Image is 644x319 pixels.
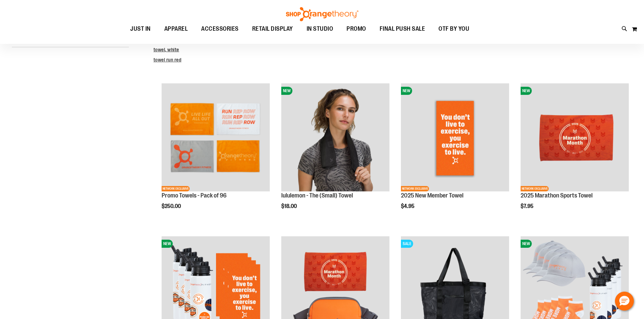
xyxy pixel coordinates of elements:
[162,83,270,191] img: Promo Towels - Pack of 96
[281,203,298,209] span: $18.00
[438,21,469,36] span: OTF BY YOU
[153,47,179,52] a: towel, white
[521,192,593,199] a: 2025 Marathon Sports Towel
[380,21,425,36] span: FINAL PUSH SALE
[162,192,226,199] a: Promo Towels - Pack of 96
[285,7,359,21] img: Shop Orangetheory
[162,83,270,192] a: Promo Towels - Pack of 96NETWORK EXCLUSIVE
[158,21,195,37] a: APPAREL
[307,21,333,36] span: IN STUDIO
[401,87,412,95] span: NEW
[245,21,300,37] a: RETAIL DISPLAY
[162,240,173,248] span: NEW
[281,192,353,199] a: lululemon - The (Small) Towel
[521,83,629,192] a: 2025 Marathon Sports TowelNEWNETWORK EXCLUSIVE
[164,21,188,36] span: APPAREL
[401,240,413,248] span: SALE
[252,21,293,36] span: RETAIL DISPLAY
[201,21,239,36] span: ACCESSORIES
[398,80,512,227] div: product
[401,203,415,209] span: $4.95
[401,192,463,199] a: 2025 New Member Towel
[373,21,432,37] a: FINAL PUSH SALE
[340,21,373,37] a: PROMO
[162,186,190,191] span: NETWORK EXCLUSIVE
[123,21,158,37] a: JUST IN
[153,57,182,62] a: towel run red
[158,80,273,227] div: product
[432,21,476,37] a: OTF BY YOU
[194,21,245,37] a: ACCESSORIES
[401,186,429,191] span: NETWORK EXCLUSIVE
[401,83,509,191] img: OTF 2025 New Member Towel
[401,83,509,192] a: OTF 2025 New Member TowelNEWNETWORK EXCLUSIVE
[162,203,182,209] span: $250.00
[521,186,549,191] span: NETWORK EXCLUSIVE
[281,83,389,191] img: lululemon - The (Small) Towel
[517,80,632,227] div: product
[281,83,389,192] a: lululemon - The (Small) TowelNEW
[347,21,366,36] span: PROMO
[300,21,340,37] a: IN STUDIO
[278,80,393,227] div: product
[615,292,634,311] button: Hello, have a question? Let’s chat.
[281,87,292,95] span: NEW
[521,87,532,95] span: NEW
[130,21,151,36] span: JUST IN
[521,240,532,248] span: NEW
[521,83,629,191] img: 2025 Marathon Sports Towel
[521,203,534,209] span: $7.95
